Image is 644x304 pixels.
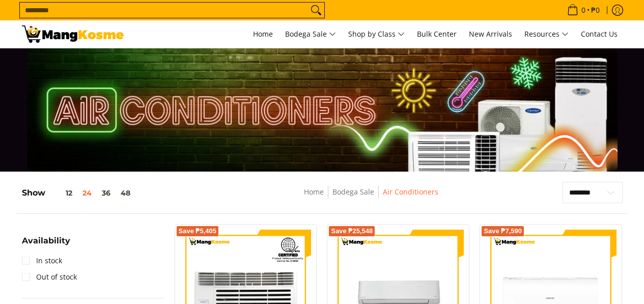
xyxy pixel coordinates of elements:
[22,237,70,253] summary: Open
[383,187,438,197] a: Air Conditioners
[581,29,618,39] span: Contact Us
[229,186,512,209] nav: Breadcrumbs
[348,28,405,41] span: Shop by Class
[417,29,457,39] span: Bulk Center
[580,7,587,14] span: 0
[469,29,512,39] span: New Arrivals
[134,20,623,48] nav: Main Menu
[22,237,70,245] span: Availability
[524,28,569,41] span: Resources
[285,28,336,41] span: Bodega Sale
[248,20,278,48] a: Home
[331,228,373,234] span: Save ₱25,548
[590,7,601,14] span: ₱0
[332,187,374,197] a: Bodega Sale
[280,20,341,48] a: Bodega Sale
[253,29,273,39] span: Home
[22,25,124,43] img: Bodega Sale Aircon l Mang Kosme: Home Appliances Warehouse Sale
[576,20,623,48] a: Contact Us
[564,5,603,16] span: •
[116,189,135,197] button: 48
[308,3,324,18] button: Search
[22,253,62,269] a: In stock
[22,188,135,198] h5: Show
[519,20,574,48] a: Resources
[464,20,517,48] a: New Arrivals
[412,20,462,48] a: Bulk Center
[97,189,116,197] button: 36
[343,20,410,48] a: Shop by Class
[45,189,77,197] button: 12
[304,187,324,197] a: Home
[77,189,97,197] button: 24
[484,228,522,234] span: Save ₱7,590
[22,269,77,285] a: Out of stock
[179,228,217,234] span: Save ₱5,405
